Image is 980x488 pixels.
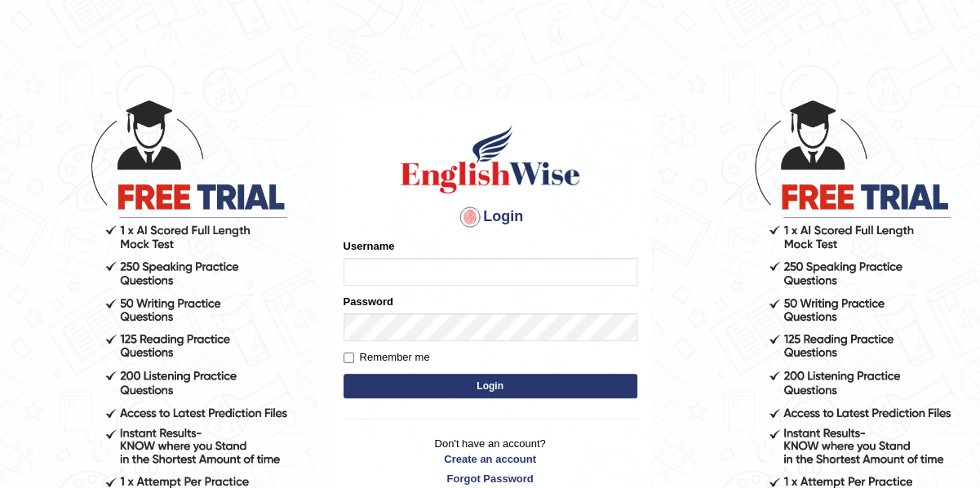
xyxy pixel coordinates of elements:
img: Logo of English Wise sign in for intelligent practice with AI [397,122,583,196]
h4: Login [344,204,637,230]
button: Login [344,374,637,398]
a: Create an account [344,451,637,467]
input: Remember me [344,353,354,363]
a: Forgot Password [344,471,637,486]
label: Password [344,294,393,309]
label: Remember me [344,349,430,366]
label: Username [344,238,395,254]
p: Don't have an account? [344,436,637,486]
